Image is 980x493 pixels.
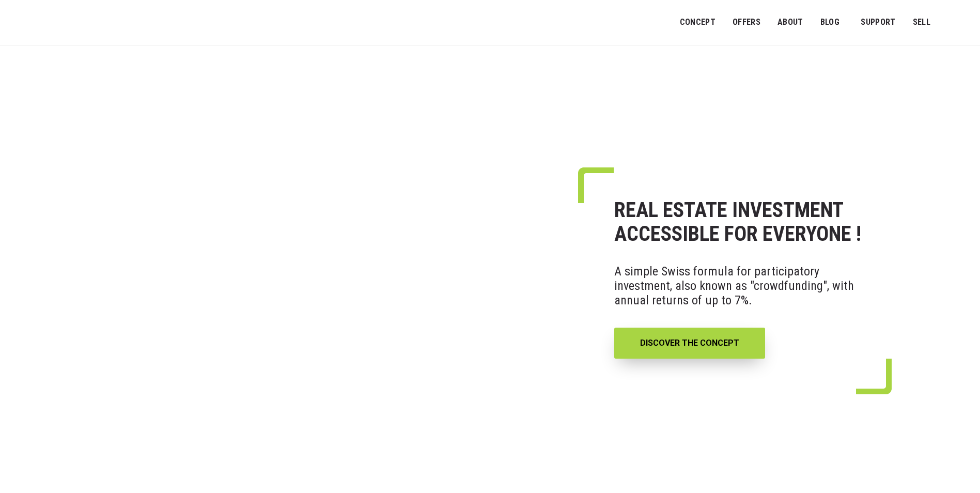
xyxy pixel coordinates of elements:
a: Concept [673,11,722,34]
a: Blog [814,11,847,34]
a: ABOUT [771,11,810,34]
img: English [952,20,961,26]
h1: REAL ESTATE INVESTMENT ACCESSIBLE FOR EVERYONE ! [614,198,869,246]
a: DISCOVER THE CONCEPT [614,328,765,359]
a: OFFERS [726,11,767,34]
p: A simple Swiss formula for participatory investment, also known as "crowdfunding", with annual re... [614,256,869,315]
a: Sell [906,11,937,34]
nav: Primary menu [680,9,965,35]
a: Switch to [945,12,968,32]
a: Support [854,11,902,34]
